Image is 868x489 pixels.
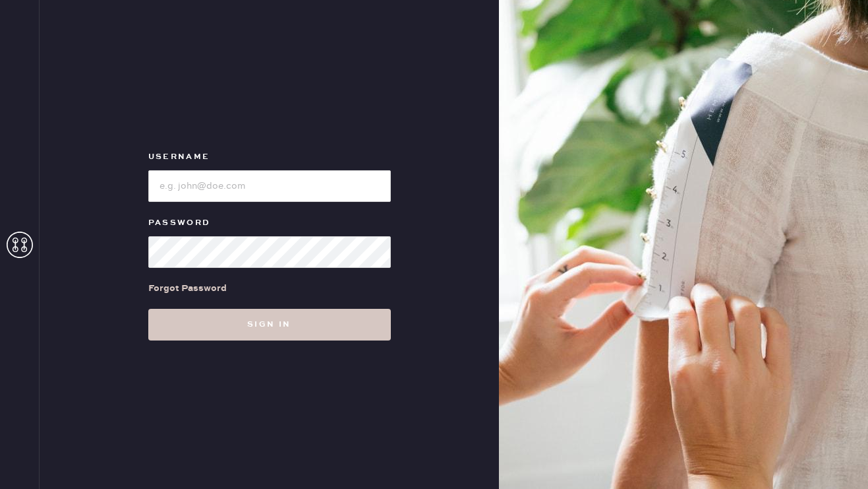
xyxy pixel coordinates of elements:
label: Password [148,215,391,231]
div: Forgot Password [148,281,227,296]
button: Sign in [148,309,391,341]
input: e.g. john@doe.com [148,170,391,202]
label: Username [148,149,391,165]
a: Forgot Password [148,268,227,309]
